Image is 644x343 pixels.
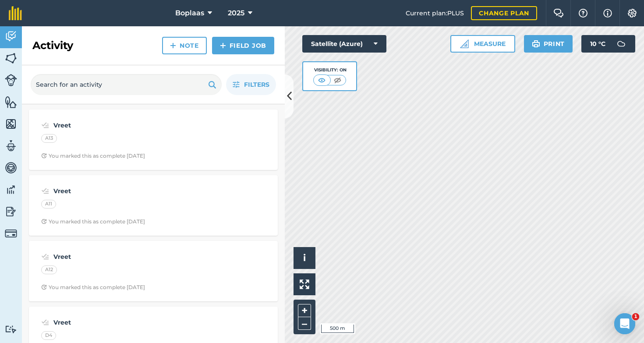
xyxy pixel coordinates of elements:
[41,219,47,224] img: Clock with arrow pointing clockwise
[302,35,386,53] button: Satellite (Azure)
[5,139,17,152] img: svg+xml;base64,PD94bWwgdmVyc2lvbj0iMS4wIiBlbmNvZGluZz0idXRmLTgiPz4KPCEtLSBHZW5lcmF0b3I6IEFkb2JlIE...
[614,313,635,334] iframe: Intercom live chat
[5,183,17,196] img: svg+xml;base64,PD94bWwgdmVyc2lvbj0iMS4wIiBlbmNvZGluZz0idXRmLTgiPz4KPCEtLSBHZW5lcmF0b3I6IEFkb2JlIE...
[581,35,635,53] button: 10 °C
[32,39,73,53] h2: Activity
[553,9,564,18] img: Two speech bubbles overlapping with the left bubble in the forefront
[208,79,216,90] img: svg+xml;base64,PHN2ZyB4bWxucz0iaHR0cDovL3d3dy53My5vcmcvMjAwMC9zdmciIHdpZHRoPSIxOSIgaGVpZ2h0PSIyNC...
[471,6,537,20] a: Change plan
[460,39,469,48] img: Ruler icon
[294,247,315,269] button: i
[34,115,272,165] a: VreetA13Clock with arrow pointing clockwiseYou marked this as complete [DATE]
[632,313,639,320] span: 1
[41,218,145,225] div: You marked this as complete [DATE]
[590,35,605,53] span: 10 ° C
[175,8,204,18] span: Boplaas
[5,95,17,109] img: svg+xml;base64,PHN2ZyB4bWxucz0iaHR0cDovL3d3dy53My5vcmcvMjAwMC9zdmciIHdpZHRoPSI1NiIgaGVpZ2h0PSI2MC...
[5,117,17,131] img: svg+xml;base64,PHN2ZyB4bWxucz0iaHR0cDovL3d3dy53My5vcmcvMjAwMC9zdmciIHdpZHRoPSI1NiIgaGVpZ2h0PSI2MC...
[41,152,145,159] div: You marked this as complete [DATE]
[220,40,226,51] img: svg+xml;base64,PHN2ZyB4bWxucz0iaHR0cDovL3d3dy53My5vcmcvMjAwMC9zdmciIHdpZHRoPSIxNCIgaGVpZ2h0PSIyNC...
[34,180,272,230] a: VreetA11Clock with arrow pointing clockwiseYou marked this as complete [DATE]
[212,37,274,54] a: Field Job
[34,246,272,296] a: VreetA12Clock with arrow pointing clockwiseYou marked this as complete [DATE]
[627,9,637,18] img: A cog icon
[41,134,57,143] div: A13
[5,325,17,333] img: svg+xml;base64,PD94bWwgdmVyc2lvbj0iMS4wIiBlbmNvZGluZz0idXRmLTgiPz4KPCEtLSBHZW5lcmF0b3I6IEFkb2JlIE...
[41,120,50,131] img: svg+xml;base64,PD94bWwgdmVyc2lvbj0iMS4wIiBlbmNvZGluZz0idXRmLTgiPz4KPCEtLSBHZW5lcmF0b3I6IEFkb2JlIE...
[5,161,17,174] img: svg+xml;base64,PD94bWwgdmVyc2lvbj0iMS4wIiBlbmNvZGluZz0idXRmLTgiPz4KPCEtLSBHZW5lcmF0b3I6IEFkb2JlIE...
[5,227,17,240] img: svg+xml;base64,PD94bWwgdmVyc2lvbj0iMS4wIiBlbmNvZGluZz0idXRmLTgiPz4KPCEtLSBHZW5lcmF0b3I6IEFkb2JlIE...
[170,40,176,51] img: svg+xml;base64,PHN2ZyB4bWxucz0iaHR0cDovL3d3dy53My5vcmcvMjAwMC9zdmciIHdpZHRoPSIxNCIgaGVpZ2h0PSIyNC...
[228,8,244,18] span: 2025
[612,35,630,53] img: svg+xml;base64,PD94bWwgdmVyc2lvbj0iMS4wIiBlbmNvZGluZz0idXRmLTgiPz4KPCEtLSBHZW5lcmF0b3I6IEFkb2JlIE...
[41,317,50,328] img: svg+xml;base64,PD94bWwgdmVyc2lvbj0iMS4wIiBlbmNvZGluZz0idXRmLTgiPz4KPCEtLSBHZW5lcmF0b3I6IEFkb2JlIE...
[244,80,269,89] span: Filters
[603,8,612,18] img: svg+xml;base64,PHN2ZyB4bWxucz0iaHR0cDovL3d3dy53My5vcmcvMjAwMC9zdmciIHdpZHRoPSIxNyIgaGVpZ2h0PSIxNy...
[41,153,47,159] img: Clock with arrow pointing clockwise
[41,200,56,209] div: A11
[5,74,17,86] img: svg+xml;base64,PD94bWwgdmVyc2lvbj0iMS4wIiBlbmNvZGluZz0idXRmLTgiPz4KPCEtLSBHZW5lcmF0b3I6IEFkb2JlIE...
[53,120,192,130] strong: Vreet
[53,186,192,196] strong: Vreet
[298,317,311,330] button: –
[450,35,515,53] button: Measure
[5,52,17,65] img: svg+xml;base64,PHN2ZyB4bWxucz0iaHR0cDovL3d3dy53My5vcmcvMjAwMC9zdmciIHdpZHRoPSI1NiIgaGVpZ2h0PSI2MC...
[524,35,573,53] button: Print
[406,8,464,18] span: Current plan : PLUS
[5,30,17,43] img: svg+xml;base64,PD94bWwgdmVyc2lvbj0iMS4wIiBlbmNvZGluZz0idXRmLTgiPz4KPCEtLSBHZW5lcmF0b3I6IEFkb2JlIE...
[53,252,192,262] strong: Vreet
[31,74,222,95] input: Search for an activity
[41,251,50,262] img: svg+xml;base64,PD94bWwgdmVyc2lvbj0iMS4wIiBlbmNvZGluZz0idXRmLTgiPz4KPCEtLSBHZW5lcmF0b3I6IEFkb2JlIE...
[41,186,50,196] img: svg+xml;base64,PD94bWwgdmVyc2lvbj0iMS4wIiBlbmNvZGluZz0idXRmLTgiPz4KPCEtLSBHZW5lcmF0b3I6IEFkb2JlIE...
[41,265,57,274] div: A12
[5,205,17,218] img: svg+xml;base64,PD94bWwgdmVyc2lvbj0iMS4wIiBlbmNvZGluZz0idXRmLTgiPz4KPCEtLSBHZW5lcmF0b3I6IEFkb2JlIE...
[41,284,145,291] div: You marked this as complete [DATE]
[162,37,207,54] a: Note
[532,39,540,49] img: svg+xml;base64,PHN2ZyB4bWxucz0iaHR0cDovL3d3dy53My5vcmcvMjAwMC9zdmciIHdpZHRoPSIxOSIgaGVpZ2h0PSIyNC...
[300,279,309,289] img: Four arrows, one pointing top left, one top right, one bottom right and the last bottom left
[332,76,343,85] img: svg+xml;base64,PHN2ZyB4bWxucz0iaHR0cDovL3d3dy53My5vcmcvMjAwMC9zdmciIHdpZHRoPSI1MCIgaGVpZ2h0PSI0MC...
[313,67,347,74] div: Visibility: On
[226,74,276,95] button: Filters
[9,6,22,20] img: fieldmargin Logo
[316,76,327,85] img: svg+xml;base64,PHN2ZyB4bWxucz0iaHR0cDovL3d3dy53My5vcmcvMjAwMC9zdmciIHdpZHRoPSI1MCIgaGVpZ2h0PSI0MC...
[41,284,47,290] img: Clock with arrow pointing clockwise
[41,331,56,340] div: D4
[53,318,192,327] strong: Vreet
[298,304,311,317] button: +
[303,252,306,263] span: i
[578,9,588,18] img: A question mark icon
